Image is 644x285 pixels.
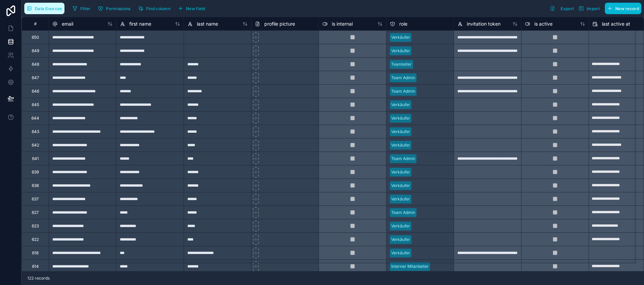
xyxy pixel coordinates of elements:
div: Team Admin [391,88,415,94]
div: 614 [32,264,39,269]
button: Data Sources [24,3,64,14]
div: 642 [32,142,39,148]
div: 650 [32,35,39,40]
div: 639 [32,169,39,175]
span: New record [615,6,639,11]
div: Verkäufer [391,115,410,121]
span: Export [561,6,574,11]
div: Verkäufer [391,102,410,108]
div: Team Admin [391,75,415,81]
button: Export [547,3,576,14]
span: last active at [602,21,630,27]
button: Find column [136,3,173,13]
button: Filter [70,3,93,13]
div: Interner Mitarbeiter [391,263,429,270]
div: 618 [32,250,38,256]
button: Permissions [96,3,133,13]
div: 638 [32,183,39,188]
span: Data Sources [35,6,62,11]
div: Team Admin [391,210,415,216]
div: Verkäufer [391,142,410,148]
div: 645 [32,102,39,107]
div: 627 [32,210,39,215]
div: 623 [32,223,39,229]
span: first name [129,21,151,27]
div: Team Admin [391,156,415,162]
span: invitation token [467,21,501,27]
div: Verkäufer [391,169,410,175]
div: 643 [32,129,39,134]
div: Verkäufer [391,48,410,54]
div: 637 [32,196,39,202]
span: is active [534,21,553,27]
span: role [399,21,407,27]
div: 647 [32,75,39,81]
div: Verkäufer [391,129,410,135]
span: is internal [332,21,353,27]
div: Verkäufer [391,250,410,256]
span: 122 records [27,276,50,281]
div: Verkäufer [391,223,410,229]
div: 648 [32,62,39,67]
div: 646 [32,89,39,94]
span: Find column [146,6,170,11]
div: Verkäufer [391,183,410,189]
span: last name [197,21,218,27]
div: Verkäufer [391,196,410,202]
div: Teamleiter [391,61,412,67]
div: 641 [32,156,39,161]
div: 644 [31,116,39,121]
div: 649 [32,48,39,54]
span: Permissions [106,6,130,11]
button: New field [176,3,208,13]
span: profile picture [264,21,295,27]
div: # [27,21,44,26]
span: Filter [80,6,91,11]
div: 622 [32,237,39,242]
a: New record [602,3,641,14]
span: Import [587,6,600,11]
a: Permissions [96,3,135,13]
div: Verkäufer [391,34,410,40]
button: New record [605,3,641,14]
span: email [62,21,73,27]
button: Import [576,3,602,14]
span: New field [186,6,205,11]
div: Verkäufer [391,236,410,243]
